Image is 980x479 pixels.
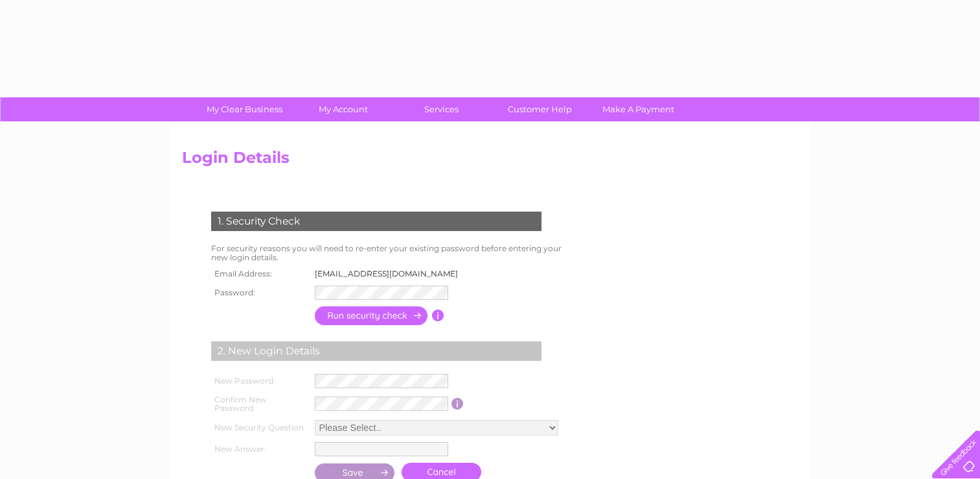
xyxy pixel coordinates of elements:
a: Services [388,97,495,121]
input: Information [432,310,444,321]
div: 1. Security Check [211,212,541,231]
h2: Login Details [182,149,799,173]
th: Email Address: [208,265,312,282]
td: [EMAIL_ADDRESS][DOMAIN_NAME] [312,265,469,282]
a: My Clear Business [191,97,298,121]
a: Make A Payment [585,97,692,121]
th: New Security Question [208,417,312,439]
th: New Answer: [208,439,312,460]
input: Information [451,398,464,410]
th: New Password: [208,371,312,391]
a: Customer Help [486,97,593,121]
div: 2. New Login Details [211,341,541,361]
a: My Account [290,97,396,121]
th: Confirm New Password: [208,391,312,417]
td: For security reasons you will need to re-enter your existing password before entering your new lo... [208,241,576,265]
th: Password: [208,282,312,303]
